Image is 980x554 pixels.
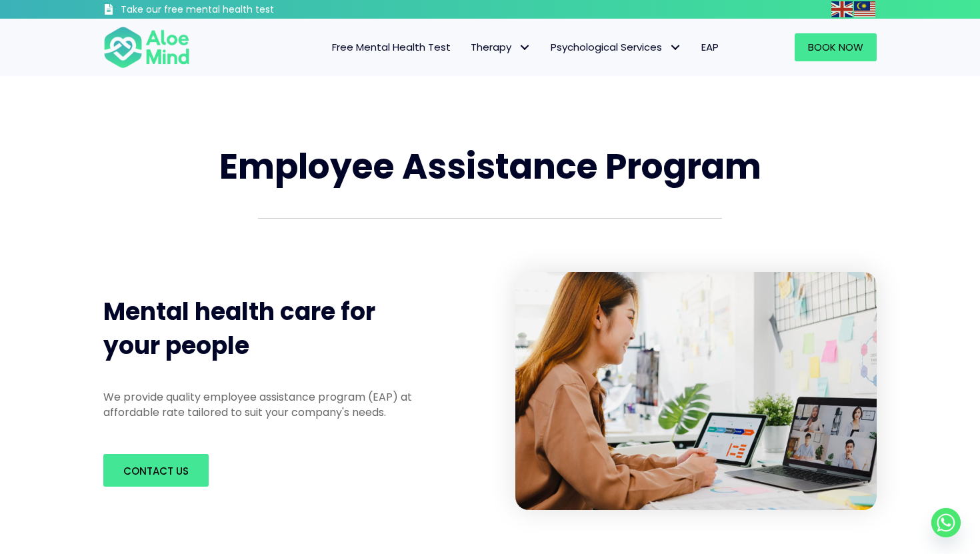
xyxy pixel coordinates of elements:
[854,1,875,17] img: ms
[207,33,729,61] nav: Menu
[103,389,435,420] p: We provide quality employee assistance program (EAP) at affordable rate tailored to suit your com...
[332,40,451,54] span: Free Mental Health Test
[103,25,190,69] img: Aloe mind Logo
[931,508,961,537] a: Whatsapp
[103,3,345,19] a: Take our free mental health test
[541,33,691,61] a: Psychological ServicesPsychological Services: submenu
[515,272,877,511] img: asian-laptop-talk-colleague
[123,464,189,478] span: Contact us
[103,295,375,362] span: Mental health care for your people
[854,1,877,17] a: Malay
[808,40,863,54] span: Book Now
[219,142,761,191] span: Employee Assistance Program
[103,454,209,487] a: Contact us
[831,1,854,17] a: English
[515,38,534,57] span: Therapy: submenu
[471,40,531,54] span: Therapy
[551,40,681,54] span: Psychological Services
[665,38,685,57] span: Psychological Services: submenu
[322,33,461,61] a: Free Mental Health Test
[795,33,877,61] a: Book Now
[701,40,719,54] span: EAP
[461,33,541,61] a: TherapyTherapy: submenu
[691,33,729,61] a: EAP
[831,1,853,17] img: en
[121,3,345,17] h3: Take our free mental health test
